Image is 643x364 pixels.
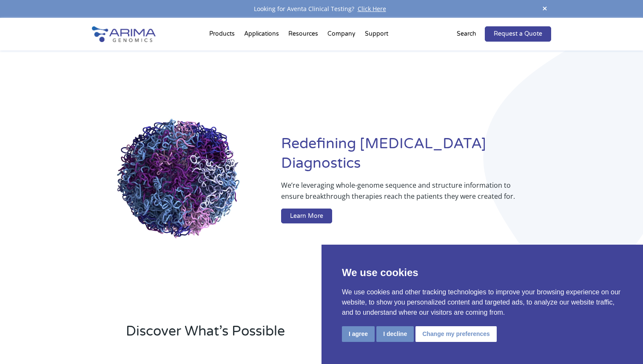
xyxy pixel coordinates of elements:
[92,26,156,42] img: Arima-Genomics-logo
[92,3,551,14] div: Looking for Aventa Clinical Testing?
[354,5,390,13] a: Click Here
[281,209,332,224] a: Learn More
[600,323,643,364] iframe: Chat Widget
[281,134,551,180] h1: Redefining [MEDICAL_DATA] Diagnostics
[376,326,414,342] button: I decline
[281,180,517,209] p: We’re leveraging whole-genome sequence and structure information to ensure breakthrough therapies...
[342,326,375,342] button: I agree
[126,322,430,347] h2: Discover What’s Possible
[342,265,623,280] p: We use cookies
[342,287,623,318] p: We use cookies and other tracking technologies to improve your browsing experience on our website...
[485,26,551,42] a: Request a Quote
[457,28,476,40] p: Search
[415,326,497,342] button: Change my preferences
